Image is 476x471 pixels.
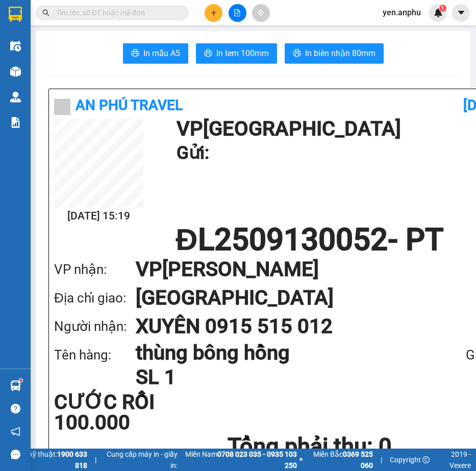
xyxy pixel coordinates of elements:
div: [PERSON_NAME] [119,9,267,21]
button: plus [205,4,222,22]
b: An Phú Travel [76,97,183,114]
div: Địa chỉ giao: [54,288,136,309]
span: In tem 100mm [216,47,269,60]
img: warehouse-icon [10,380,21,391]
h1: thùng bông hồng [136,341,412,365]
span: DĐ: [119,47,134,58]
div: [GEOGRAPHIC_DATA] [9,9,112,32]
span: Cung cấp máy in - giấy in: [104,449,178,471]
input: Tìm tên, số ĐT hoặc mã đơn [56,7,177,18]
span: In mẫu A5 [143,47,180,60]
span: aim [257,9,264,16]
h2: [DATE] 15:19 [54,208,143,225]
span: yen.anphu [374,6,429,19]
button: file-add [229,4,246,22]
button: printerIn biên nhận 80mm [285,43,384,64]
strong: 0369 525 060 [343,450,373,469]
span: question-circle [11,404,20,413]
span: printer [131,49,139,59]
span: Miền Nam [180,449,296,471]
span: copyright [422,456,430,463]
img: warehouse-icon [10,66,21,77]
div: CƯỚC RỒI 100.000 [54,392,223,433]
span: Miền Bắc [305,449,373,471]
button: aim [252,4,270,22]
span: [GEOGRAPHIC_DATA] [119,59,267,76]
span: plus [210,9,217,16]
img: icon-new-feature [434,8,443,17]
img: logo-vxr [9,7,22,22]
span: | [381,454,382,465]
div: Người nhận: [54,316,136,337]
span: ⚪️ [299,458,303,462]
span: printer [204,49,212,59]
strong: 0708 023 035 - 0935 103 250 [217,450,297,469]
span: 1 [441,5,444,12]
strong: 1900 633 818 [57,450,87,469]
span: file-add [234,9,241,16]
span: caret-down [457,8,466,17]
sup: 1 [19,379,22,382]
span: In biên nhận 80mm [305,47,375,60]
span: Nhận: [119,10,144,20]
span: Gửi: [9,9,24,19]
span: | [95,454,96,465]
div: XUYÊN [119,21,267,33]
sup: 1 [439,5,446,12]
button: printerIn mẫu A5 [123,43,188,64]
div: Tên hàng: [54,345,136,366]
div: 0915515012 [119,33,267,47]
span: message [11,450,20,459]
h1: SL 1 [136,365,412,390]
span: notification [11,427,20,436]
button: caret-down [452,4,470,22]
img: warehouse-icon [10,41,21,51]
span: search [42,9,49,16]
span: printer [293,49,301,59]
button: printerIn tem 100mm [196,43,277,64]
div: VP nhận: [54,259,136,280]
img: solution-icon [10,117,21,128]
img: warehouse-icon [10,92,21,102]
